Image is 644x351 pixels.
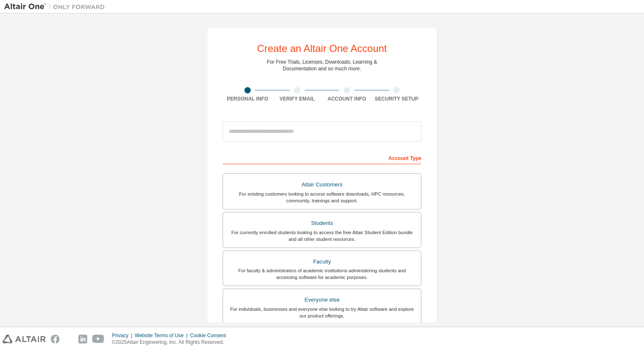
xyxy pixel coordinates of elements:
p: © 2025 Altair Engineering, Inc. All Rights Reserved. [112,339,231,346]
div: Website Terms of Use [135,332,190,339]
div: Personal Info [223,95,273,102]
div: Altair Customers [228,179,416,191]
div: Create an Altair One Account [257,44,387,54]
img: altair_logo.svg [3,335,46,343]
div: Account Info [322,95,372,102]
div: For currently enrolled students looking to access the free Altair Student Edition bundle and all ... [228,229,416,243]
div: Students [228,217,416,229]
img: youtube.svg [92,335,104,343]
div: Everyone else [228,294,416,306]
div: Cookie Consent [190,332,231,339]
div: For existing customers looking to access software downloads, HPC resources, community, trainings ... [228,191,416,204]
img: linkedin.svg [78,335,87,343]
div: Privacy [112,332,135,339]
div: For Free Trials, Licenses, Downloads, Learning & Documentation and so much more. [267,59,377,72]
div: For faculty & administrators of academic institutions administering students and accessing softwa... [228,267,416,281]
img: Altair One [4,3,109,11]
div: Account Type [223,151,421,164]
div: Security Setup [372,95,422,102]
img: facebook.svg [51,335,60,343]
div: For individuals, businesses and everyone else looking to try Altair software and explore our prod... [228,306,416,319]
div: Verify Email [273,95,322,102]
div: Faculty [228,256,416,268]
